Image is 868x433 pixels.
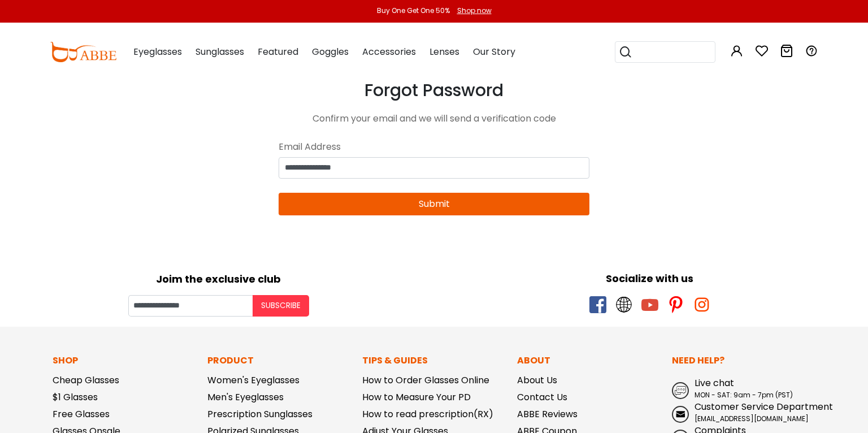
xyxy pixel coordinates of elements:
[695,376,734,389] span: Live chat
[615,296,632,313] span: twitter
[258,45,298,58] span: Featured
[207,354,351,367] p: Product
[133,45,182,58] span: Eyeglasses
[517,374,557,387] a: About Us
[667,296,684,313] span: pinterest
[440,271,860,286] div: Socialize with us
[8,269,428,287] div: Joim the exclusive club
[128,295,253,317] input: Your email
[672,376,815,400] a: Live chat MON - SAT: 9am - 7pm (PST)
[53,408,110,421] a: Free Glasses
[641,296,658,313] span: youtube
[279,193,589,215] button: Submit
[517,354,661,367] p: About
[517,408,578,421] a: ABBE Reviews
[279,80,589,101] h3: Forgot Password
[429,45,459,58] span: Lenses
[589,296,606,313] span: facebook
[53,354,196,367] p: Shop
[517,391,567,404] a: Contact Us
[253,295,309,317] button: Subscribe
[196,45,244,58] span: Sunglasses
[695,390,793,400] span: MON - SAT: 9am - 7pm (PST)
[312,45,349,58] span: Goggles
[377,6,450,16] div: Buy One Get One 50%
[53,391,98,404] a: $1 Glasses
[457,6,492,16] div: Shop now
[672,354,815,367] p: Need Help?
[362,45,416,58] span: Accessories
[695,414,809,423] span: [EMAIL_ADDRESS][DOMAIN_NAME]
[362,391,471,404] a: How to Measure Your PD
[693,296,710,313] span: instagram
[695,400,833,413] span: Customer Service Department
[207,391,284,404] a: Men's Eyeglasses
[473,45,515,58] span: Our Story
[362,354,506,367] p: Tips & Guides
[207,374,300,387] a: Women's Eyeglasses
[207,408,313,421] a: Prescription Sunglasses
[53,374,119,387] a: Cheap Glasses
[50,42,116,62] img: abbeglasses.com
[672,400,815,424] a: Customer Service Department [EMAIL_ADDRESS][DOMAIN_NAME]
[452,6,492,15] a: Shop now
[362,374,489,387] a: How to Order Glasses Online
[279,112,589,125] div: Confirm your email and we will send a verification code
[279,137,589,157] div: Email Address
[362,408,493,421] a: How to read prescription(RX)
